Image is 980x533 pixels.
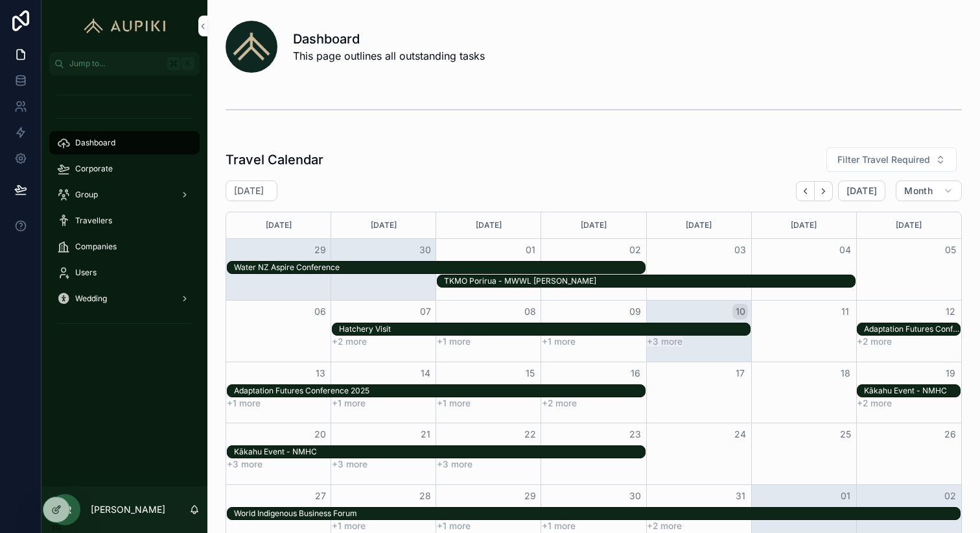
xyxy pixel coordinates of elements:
[438,212,539,238] div: [DATE]
[234,446,645,458] div: Kākahu Event - NMHC
[49,131,200,155] a: Dashboard
[234,184,264,197] h2: [DATE]
[437,398,471,408] button: +1 more
[837,242,853,258] button: 04
[732,488,748,504] button: 31
[234,447,645,457] div: Kākahu Event - NMHC
[75,293,107,304] span: Wedding
[234,508,960,519] div: World Indigenous Business Forum
[417,304,433,319] button: 07
[542,521,576,531] button: +1 more
[49,235,200,258] a: Companies
[437,459,472,469] button: +3 more
[838,180,885,201] button: [DATE]
[333,212,434,238] div: [DATE]
[75,267,97,278] span: Users
[75,190,98,200] span: Group
[896,180,962,201] button: Month
[312,242,328,258] button: 29
[234,386,645,396] div: Adaptation Futures Conference 2025
[627,366,643,381] button: 16
[312,304,328,319] button: 06
[522,427,538,442] button: 22
[75,164,113,174] span: Corporate
[522,488,538,504] button: 29
[904,185,933,197] span: Month
[332,459,367,469] button: +3 more
[234,262,645,273] div: Water NZ Aspire Conference
[522,304,538,319] button: 08
[837,427,853,442] button: 25
[183,58,193,69] span: K
[49,261,200,284] a: Users
[444,276,855,286] div: TKMO Porirua - MWWL [PERSON_NAME]
[942,242,958,258] button: 05
[49,157,200,180] a: Corporate
[41,75,207,351] div: scrollable content
[49,287,200,310] a: Wedding
[339,324,750,334] div: Hatchery Visit
[75,138,115,148] span: Dashboard
[942,427,958,442] button: 26
[522,242,538,258] button: 01
[864,385,960,397] div: Kākahu Event - NMHC
[815,181,833,201] button: Next
[864,386,960,396] div: Kākahu Event - NMHC
[864,323,960,335] div: Adaptation Futures Conference 2025
[228,212,329,238] div: [DATE]
[234,508,960,519] div: World Indigenous Business Forum
[227,459,262,469] button: +3 more
[312,427,328,442] button: 20
[942,304,958,319] button: 12
[49,209,200,232] a: Travellers
[542,336,576,347] button: +1 more
[78,16,172,36] img: App logo
[647,521,682,531] button: +2 more
[542,398,577,408] button: +2 more
[627,488,643,504] button: 30
[293,48,485,64] span: This page outlines all outstanding tasks
[293,30,485,48] h1: Dashboard
[857,398,892,408] button: +2 more
[732,427,748,442] button: 24
[647,336,682,347] button: +3 more
[837,304,853,319] button: 11
[732,304,748,319] button: 10
[417,366,433,381] button: 14
[49,183,200,206] a: Group
[444,275,855,287] div: TKMO Porirua - MWWL Manu Korero
[437,521,471,531] button: +1 more
[837,488,853,504] button: 01
[837,366,853,381] button: 18
[859,212,959,238] div: [DATE]
[522,366,538,381] button: 15
[227,398,261,408] button: +1 more
[649,212,749,238] div: [DATE]
[543,212,644,238] div: [DATE]
[942,366,958,381] button: 19
[226,151,323,169] h1: Travel Calendar
[75,242,117,252] span: Companies
[754,212,854,238] div: [DATE]
[857,336,892,347] button: +2 more
[75,216,112,226] span: Travellers
[312,488,328,504] button: 27
[826,147,957,172] button: Select Button
[234,262,645,273] div: Water NZ Aspire Conference
[234,385,645,397] div: Adaptation Futures Conference 2025
[332,336,367,347] button: +2 more
[332,521,366,531] button: +1 more
[627,304,643,319] button: 09
[332,398,366,408] button: +1 more
[417,488,433,504] button: 28
[69,58,162,69] span: Jump to...
[732,366,748,381] button: 17
[864,324,960,334] div: Adaptation Futures Conference 2025
[627,242,643,258] button: 02
[846,185,877,197] span: [DATE]
[796,181,815,201] button: Back
[417,427,433,442] button: 21
[732,242,748,258] button: 03
[942,488,958,504] button: 02
[837,153,930,166] span: Filter Travel Required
